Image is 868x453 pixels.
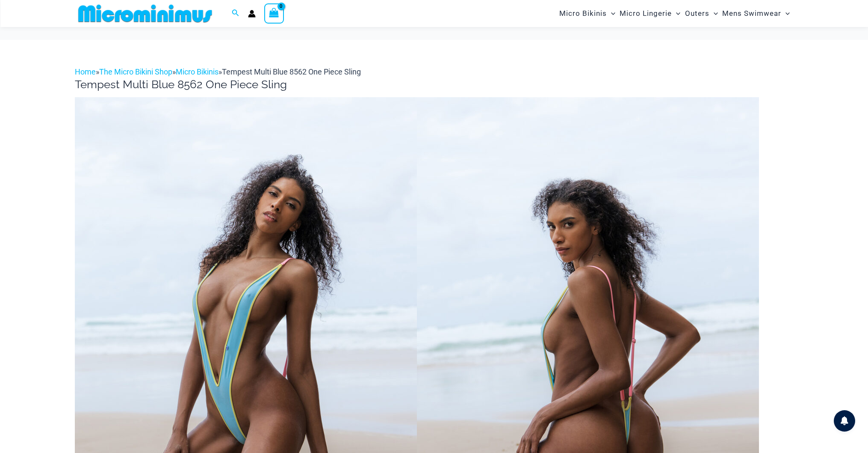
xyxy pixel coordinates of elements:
span: Micro Bikinis [559,3,607,24]
nav: Site Navigation [556,1,793,26]
span: Outers [685,3,709,24]
span: Mens Swimwear [722,3,781,24]
a: Micro Bikinis [176,67,218,76]
a: Home [75,67,96,76]
span: Menu Toggle [709,3,718,24]
span: Micro Lingerie [620,3,672,24]
span: » » » [75,67,361,76]
span: Tempest Multi Blue 8562 One Piece Sling [222,67,361,76]
img: MM SHOP LOGO FLAT [75,4,216,23]
a: Micro BikinisMenu ToggleMenu Toggle [557,3,617,24]
a: Mens SwimwearMenu ToggleMenu Toggle [720,3,792,24]
span: Menu Toggle [607,3,615,24]
a: Micro LingerieMenu ToggleMenu Toggle [617,3,682,24]
span: Menu Toggle [781,3,790,24]
a: Account icon link [248,10,256,18]
h1: Tempest Multi Blue 8562 One Piece Sling [75,78,793,91]
span: Menu Toggle [672,3,680,24]
a: Search icon link [232,8,239,19]
a: OutersMenu ToggleMenu Toggle [683,3,720,24]
a: The Micro Bikini Shop [99,67,172,76]
a: View Shopping Cart, empty [264,3,284,23]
